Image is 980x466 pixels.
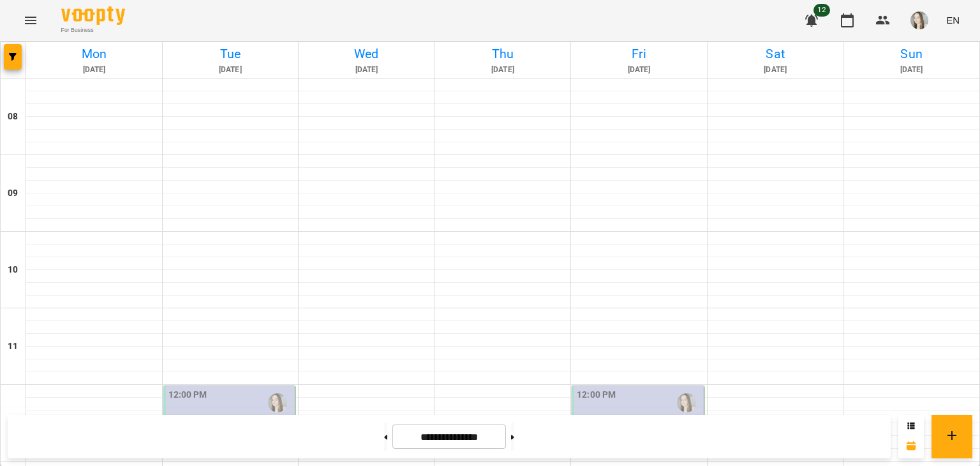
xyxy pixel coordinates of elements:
h6: [DATE] [573,64,705,76]
button: EN [941,8,965,32]
label: 12:00 PM [168,388,207,402]
h6: 11 [8,340,18,354]
h6: [DATE] [165,64,297,76]
h6: [DATE] [28,64,160,76]
h6: [DATE] [437,64,569,76]
h6: [DATE] [845,64,977,76]
img: Ярослава Барабаш [268,393,287,412]
h6: [DATE] [301,64,433,76]
h6: Thu [437,44,569,64]
h6: Tue [165,44,297,64]
label: 12:00 PM [577,388,616,402]
img: a8d7fb5a1d89beb58b3ded8a11ed441a.jpeg [910,11,928,29]
h6: Wed [301,44,433,64]
span: For Business [61,26,125,34]
span: EN [946,13,960,27]
h6: 09 [8,186,18,200]
h6: Fri [573,44,705,64]
button: Menu [15,5,46,36]
h6: Mon [28,44,160,64]
h6: 10 [8,263,18,277]
h6: Sun [845,44,977,64]
h6: [DATE] [709,64,842,76]
span: 12 [813,4,830,17]
h6: Sat [709,44,842,64]
img: Voopty Logo [61,6,125,25]
h6: 08 [8,110,18,124]
img: Ярослава Барабаш [677,393,696,412]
